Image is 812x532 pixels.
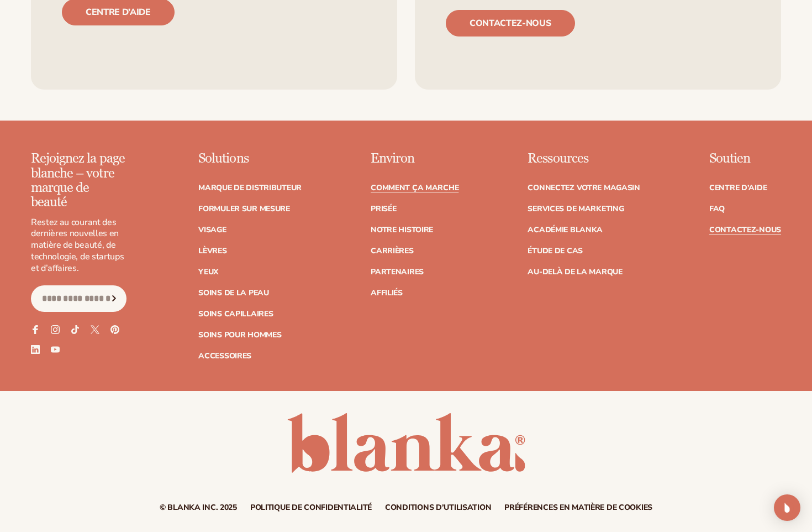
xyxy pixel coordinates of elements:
a: Marque de distributeur [198,184,302,192]
a: Soins de la peau [198,289,269,297]
font: Environ [371,150,414,166]
a: Yeux [198,268,219,276]
small: © Blanka Inc. 2025 [160,502,237,513]
a: Conditions d’utilisation [385,504,491,512]
a: Formuler sur mesure [198,205,290,213]
a: Partenaires [371,268,424,276]
button: S’inscrire [102,285,126,312]
a: Lèvres [198,247,226,255]
font: Soutien [709,150,750,166]
a: Au-delà de la marque [528,268,622,276]
a: Carrières [371,247,413,255]
a: Contactez-nous [446,10,575,36]
a: Étude de cas [528,247,583,255]
a: Prisée [371,205,396,213]
p: Rejoignez la page blanche – votre marque de beauté [31,152,126,210]
a: Centre d’aide [709,184,767,192]
div: Ouvrez Intercom Messenger [774,494,800,521]
a: Accessoires [198,352,251,360]
a: Affiliés [371,289,403,297]
a: Connectez votre magasin [528,184,640,192]
a: Contactez-nous [709,226,781,234]
font: Contactez-nous [470,19,551,28]
a: Académie Blanka [528,226,603,234]
a: Services de marketing [528,205,624,213]
p: Restez au courant des dernières nouvelles en matière de beauté, de technologie, de startups et d’... [31,217,126,274]
a: FAQ [709,205,725,213]
font: Centre d’aide [86,8,151,17]
a: Préférences en matière de cookies [504,504,652,512]
a: Soins pour hommes [198,331,281,339]
font: Ressources [528,150,588,166]
a: Notre histoire [371,226,433,234]
font: Solutions [198,150,248,166]
a: Visage [198,226,226,234]
a: Politique de confidentialité [250,504,372,512]
a: Soins capillaires [198,310,273,318]
a: Comment ça marche [371,184,458,192]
